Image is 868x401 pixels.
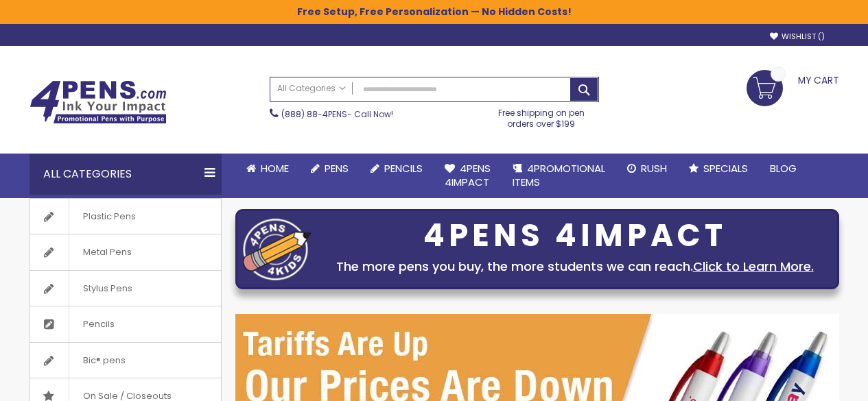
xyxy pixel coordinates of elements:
span: Pencils [384,161,423,175]
span: Pencils [69,306,128,342]
span: Metal Pens [69,234,145,270]
span: Rush [641,161,667,175]
div: Free shipping on pen orders over $199 [484,102,599,130]
div: 4PENS 4IMPACT [318,221,832,250]
span: Blog [770,161,797,175]
span: 4Pens 4impact [445,161,491,189]
a: Stylus Pens [30,271,221,306]
span: Plastic Pens [69,199,150,234]
a: Pens [300,154,360,184]
a: Specials [678,154,759,184]
a: Wishlist [770,32,825,42]
a: Plastic Pens [30,199,221,234]
span: All Categories [277,83,346,94]
a: Click to Learn More. [693,258,814,275]
span: Bic® pens [69,343,139,378]
img: 4Pens Custom Pens and Promotional Products [30,80,167,124]
span: 4PROMOTIONAL ITEMS [513,161,605,189]
a: 4Pens4impact [434,154,502,198]
a: Home [235,154,300,184]
a: Metal Pens [30,234,221,270]
a: All Categories [270,77,353,100]
span: - Call Now! [281,108,393,120]
div: All Categories [30,154,222,195]
span: Stylus Pens [69,271,146,306]
a: 4PROMOTIONALITEMS [502,154,616,198]
img: four_pen_logo.png [243,218,312,280]
span: Home [261,161,289,175]
a: (888) 88-4PENS [281,108,347,120]
a: Bic® pens [30,343,221,378]
a: Blog [759,154,808,184]
a: Rush [616,154,678,184]
span: Pens [325,161,349,175]
a: Pencils [30,306,221,342]
div: The more pens you buy, the more students we can reach. [318,257,832,276]
a: Pencils [360,154,434,184]
span: Specials [703,161,748,175]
